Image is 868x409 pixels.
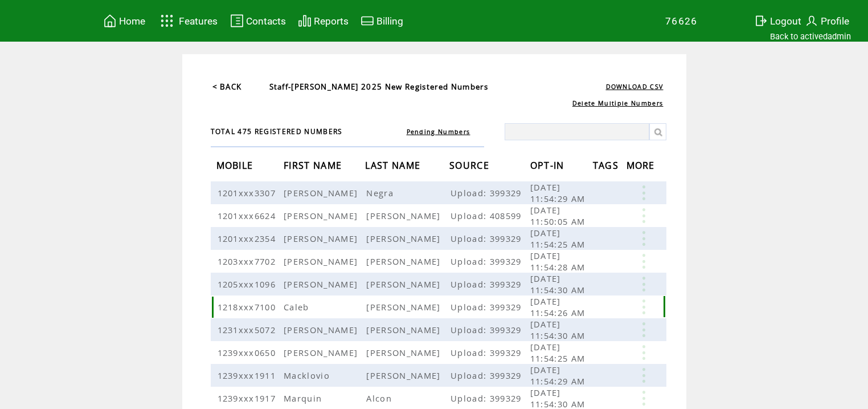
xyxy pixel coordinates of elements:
a: Profile [803,12,851,30]
span: [DATE] 11:50:05 AM [530,204,588,227]
span: [PERSON_NAME] [366,256,443,267]
span: [DATE] 11:54:26 AM [530,295,588,318]
span: Marquin [284,392,325,404]
span: [PERSON_NAME] [366,370,443,381]
span: Upload: 399329 [451,301,525,313]
span: [DATE] 11:54:25 AM [530,341,588,364]
span: Upload: 399329 [451,347,525,358]
img: contacts.svg [230,14,244,28]
span: MOBILE [216,156,256,177]
img: creidtcard.svg [361,14,374,28]
span: 1203xxx7702 [218,256,279,267]
a: SOURCE [449,161,492,168]
span: Logout [770,15,801,27]
span: 1231xxx5072 [218,324,279,335]
a: Back to activedadmin [770,31,851,42]
a: Billing [359,12,405,30]
span: Upload: 399329 [451,233,525,244]
span: Upload: 399329 [451,324,525,335]
span: FIRST NAME [284,156,345,177]
span: Upload: 399329 [451,370,525,381]
span: [DATE] 11:54:30 AM [530,273,588,295]
a: LAST NAME [365,161,423,168]
span: [DATE] 11:54:28 AM [530,250,588,273]
a: Home [101,12,147,30]
span: Profile [821,15,849,27]
span: TAGS [593,156,621,177]
span: [PERSON_NAME] [366,301,443,313]
span: [PERSON_NAME] [284,324,361,335]
a: Logout [752,12,803,30]
span: 1239xxx1911 [218,370,279,381]
span: Macklovio [284,370,333,381]
span: Features [179,15,218,27]
span: [PERSON_NAME] [284,233,361,244]
img: chart.svg [298,14,312,28]
a: Features [155,10,220,32]
span: TOTAL 475 REGISTERED NUMBERS [211,127,343,136]
span: Home [119,15,145,27]
span: Upload: 399329 [451,187,525,199]
span: Staff-[PERSON_NAME] 2025 New Registered Numbers [269,82,489,92]
span: [PERSON_NAME] [366,347,443,358]
a: OPT-IN [530,161,567,168]
span: 1201xxx3307 [218,187,279,199]
span: [PERSON_NAME] [284,278,361,290]
span: [PERSON_NAME] [366,278,443,290]
span: 76626 [665,15,698,27]
span: 1205xxx1096 [218,278,279,290]
a: TAGS [593,161,621,168]
span: [DATE] 11:54:29 AM [530,364,588,387]
span: 1239xxx0650 [218,347,279,358]
img: exit.svg [754,14,768,28]
img: home.svg [103,14,117,28]
span: [PERSON_NAME] [284,210,361,221]
span: [PERSON_NAME] [366,210,443,221]
span: 1218xxx7100 [218,301,279,313]
span: LAST NAME [365,156,423,177]
span: [PERSON_NAME] [366,324,443,335]
span: Upload: 399329 [451,392,525,404]
span: Upload: 399329 [451,256,525,267]
span: Upload: 408599 [451,210,525,221]
img: features.svg [157,11,177,30]
span: SOURCE [449,156,492,177]
a: Reports [296,12,350,30]
span: Upload: 399329 [451,278,525,290]
span: Caleb [284,301,312,313]
a: Delete Multiple Numbers [572,99,664,107]
span: MORE [627,156,658,177]
span: Contacts [246,15,286,27]
a: Contacts [228,12,288,30]
span: [PERSON_NAME] [284,347,361,358]
img: profile.svg [805,14,818,28]
span: [PERSON_NAME] [366,233,443,244]
span: Billing [376,15,403,27]
span: Alcon [366,392,395,404]
span: [PERSON_NAME] [284,256,361,267]
a: MOBILE [216,161,256,168]
span: Reports [314,15,349,27]
span: [DATE] 11:54:30 AM [530,318,588,341]
a: Pending Numbers [407,128,470,136]
a: < BACK [212,82,242,92]
span: [PERSON_NAME] [284,187,361,199]
span: 1201xxx2354 [218,233,279,244]
span: 1201xxx6624 [218,210,279,221]
span: [DATE] 11:54:29 AM [530,181,588,204]
a: FIRST NAME [284,161,345,168]
span: 1239xxx1917 [218,392,279,404]
span: OPT-IN [530,156,567,177]
a: DOWNLOAD CSV [606,83,664,91]
span: Negra [366,187,396,199]
span: [DATE] 11:54:25 AM [530,227,588,250]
